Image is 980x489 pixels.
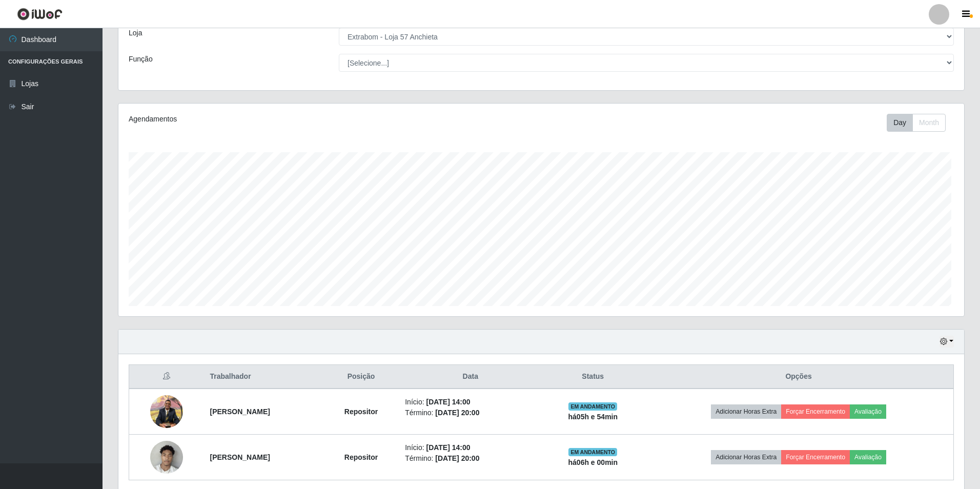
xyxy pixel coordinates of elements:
[887,114,954,132] div: Toolbar with button groups
[399,365,542,389] th: Data
[435,454,479,462] time: [DATE] 20:00
[568,458,618,466] strong: há 06 h e 00 min
[850,404,886,419] button: Avaliação
[426,443,470,452] time: [DATE] 14:00
[850,450,886,464] button: Avaliação
[711,450,781,464] button: Adicionar Horas Extra
[150,435,183,479] img: 1752582436297.jpeg
[912,114,946,132] button: Month
[405,442,536,453] li: Início:
[644,365,953,389] th: Opções
[150,390,183,433] img: 1748464437090.jpeg
[210,407,270,416] strong: [PERSON_NAME]
[435,409,479,417] time: [DATE] 20:00
[344,407,378,416] strong: Repositor
[405,453,536,464] li: Término:
[17,8,63,21] img: CoreUI Logo
[210,453,270,461] strong: [PERSON_NAME]
[344,453,378,461] strong: Repositor
[129,28,142,38] label: Loja
[129,54,153,65] label: Função
[711,404,781,419] button: Adicionar Horas Extra
[129,114,463,125] div: Agendamentos
[781,404,850,419] button: Forçar Encerramento
[323,365,399,389] th: Posição
[887,114,913,132] button: Day
[781,450,850,464] button: Forçar Encerramento
[405,397,536,407] li: Início:
[568,448,617,456] span: EM ANDAMENTO
[568,413,618,421] strong: há 05 h e 54 min
[203,365,323,389] th: Trabalhador
[568,402,617,411] span: EM ANDAMENTO
[542,365,644,389] th: Status
[426,398,470,406] time: [DATE] 14:00
[405,407,536,418] li: Término:
[887,114,946,132] div: First group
